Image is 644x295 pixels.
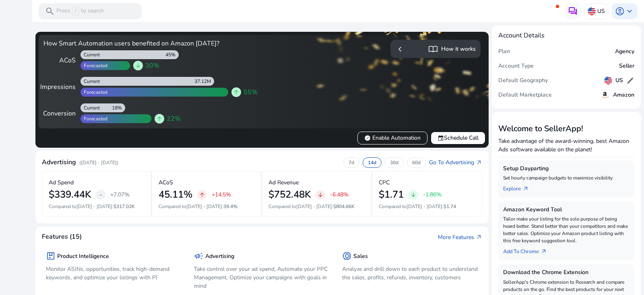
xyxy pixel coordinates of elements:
h4: How Smart Automation users benefited on Amazon [DATE]? [43,40,259,47]
h2: $339.44K [49,189,91,200]
h5: Sales [353,253,368,260]
span: 39.4% [223,203,237,210]
div: Current [80,78,100,85]
span: Schedule Call [438,134,479,142]
a: More Featuresarrow_outward [438,233,482,241]
span: arrow_upward [233,89,239,95]
span: edit [626,76,634,85]
p: -6.48% [330,192,349,198]
span: chevron_left [395,44,405,54]
div: Current [80,52,100,58]
p: Ad Revenue [268,178,299,187]
h5: Download the Chrome Extension [503,269,630,276]
span: arrow_outward [522,186,529,192]
span: $317.02K [114,203,135,210]
h2: $752.48K [268,189,311,200]
img: us.svg [588,7,596,15]
span: donut_small [342,251,352,261]
span: [DATE] - [DATE] [186,203,222,210]
p: Set hourly campaign budgets to maximize visibility [503,174,630,182]
h3: Welcome to SellerApp! [498,124,634,134]
a: Add To Chrome [503,244,553,256]
p: Tailor make your listing for the sole purpose of being heard better. Stand better than your compe... [503,215,630,244]
span: import_contacts [428,44,438,54]
div: 18% [112,105,125,111]
span: event [438,135,444,141]
p: Press to search [56,7,104,16]
h5: Plan [498,48,510,55]
div: Forecasted [80,62,107,69]
h2: $1.71 [379,189,404,200]
h5: US [615,77,623,84]
p: Compared to : [268,203,365,210]
p: 7d [349,159,354,166]
span: [DATE] - [DATE] [76,203,112,210]
h5: Advertising [205,253,234,260]
p: Take advantage of the award-winning, best Amazon Ads software available on the planet! [498,137,634,154]
button: eventSchedule Call [431,132,485,144]
div: Current [80,105,100,111]
span: arrow_outward [541,248,547,255]
h4: Features (15) [42,233,82,241]
h4: Account Details [498,32,545,39]
span: [DATE] - [DATE] [407,203,442,210]
span: arrow_downward [135,62,141,69]
h5: Account Type [498,63,534,70]
p: 60d [412,159,421,166]
h5: How it works [441,46,476,53]
span: arrow_outward [476,159,482,166]
div: 45% [165,52,179,58]
span: arrow_upward [199,192,205,198]
span: $804.66K [333,203,355,210]
div: ACoS [43,56,76,65]
h5: Amazon Keyword Tool [503,206,630,213]
p: Monitor ASINs, opportunities, track high-demand keywords, and optimize your listings with PI [46,265,182,282]
span: keyboard_arrow_down [625,6,634,16]
span: 30% [145,61,159,70]
p: Take control over your ad spend, Automate your PPC Management, Optimize your campaigns with goals... [194,265,330,290]
p: Compared to : [49,203,144,210]
div: Forecasted [80,89,107,95]
img: us.svg [604,76,612,85]
a: Go To Advertisingarrow_outward [429,158,482,167]
div: Impressions [43,82,76,92]
span: - [99,190,102,200]
div: Forecasted [80,116,107,122]
h5: Product Intelligence [57,253,109,260]
span: verified [364,135,371,141]
p: +7.07% [110,192,130,198]
span: arrow_upward [156,116,163,122]
h4: Advertising [42,159,76,166]
p: US [597,4,605,18]
p: Analyze and drill down to each product to understand the sales, profits, refunds, inventory, cust... [342,265,478,282]
h5: Default Geography [498,77,548,84]
span: campaign [194,251,204,261]
p: CPC [379,178,390,187]
h5: Setup Dayparting [503,165,630,172]
p: Compared to : [159,203,255,210]
div: Conversion [43,109,76,118]
img: amazon.svg [600,90,610,100]
h5: Seller [619,63,634,70]
h5: Agency [615,48,634,55]
span: account_circle [615,6,625,16]
span: [DATE] - [DATE] [296,203,332,210]
h2: 45.11% [159,189,192,200]
span: search [45,6,55,16]
p: 30d [390,159,398,166]
p: 14d [368,159,376,166]
button: verifiedEnable Automation [357,132,427,144]
span: arrow_outward [476,234,482,240]
h5: Amazon [613,92,634,99]
span: 22% [167,114,181,124]
span: Enable Automation [364,134,421,142]
p: Ad Spend [49,178,74,187]
p: Compared to : [379,203,476,210]
p: +14.5% [212,192,231,198]
h5: Default Marketplace [498,92,552,99]
a: Explorearrow_outward [503,182,535,193]
p: ACoS [159,178,173,187]
p: -1.86% [423,192,442,198]
span: $1.74 [444,203,456,210]
span: / [72,7,79,16]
